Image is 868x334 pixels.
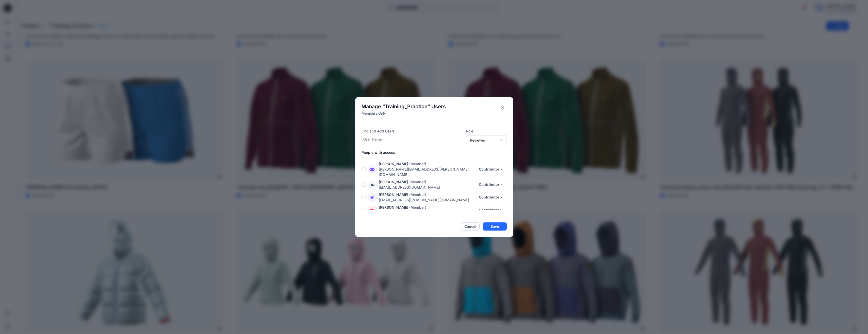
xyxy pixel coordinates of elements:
div: PN [368,206,377,215]
p: Role [466,128,507,134]
button: Contributor [476,165,507,173]
p: (Member) [409,192,426,197]
p: People with access [361,150,513,155]
button: Close [499,103,507,112]
p: Find and Add Users [361,128,464,134]
p: [PERSON_NAME] [379,179,408,185]
button: Contributor [476,206,507,214]
div: QD [368,165,377,174]
span: Training_Practice [385,103,428,110]
p: [PERSON_NAME][EMAIL_ADDRESS][PERSON_NAME][DOMAIN_NAME] [379,166,476,177]
p: [PERSON_NAME] [379,205,408,210]
div: HN [368,180,377,189]
p: [PERSON_NAME] [379,161,408,166]
p: (Member) [409,161,426,166]
button: Save [483,222,507,231]
button: Contributor [476,193,507,201]
div: HP [368,193,377,202]
p: Members Only [361,111,446,116]
button: Cancel [461,222,480,231]
p: (Member) [409,205,426,210]
p: [EMAIL_ADDRESS][DOMAIN_NAME] [379,185,476,190]
p: [PERSON_NAME] [379,192,408,197]
button: Contributor [476,180,507,189]
p: (Member) [409,179,426,185]
div: Reviewer [470,138,497,143]
p: [EMAIL_ADDRESS][PERSON_NAME][DOMAIN_NAME] [379,197,476,203]
h4: Manage “ ” Users [361,103,446,110]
